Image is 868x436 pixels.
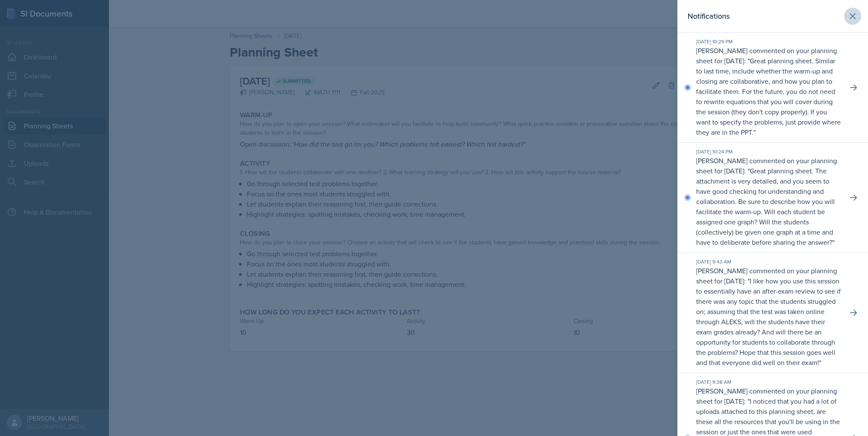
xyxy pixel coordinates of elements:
[696,148,841,156] div: [DATE] 10:24 PM
[696,156,841,247] p: [PERSON_NAME] commented on your planning sheet for [DATE]: " "
[696,166,835,247] p: Great planning sheet. The attachment is very detailed, and you seem to have good checking for und...
[696,56,841,137] p: Great planning sheet. Similar to last time, include whether the warm-up and closing are collabora...
[696,276,841,367] p: I like how you use this session to essentially have an after-exam review to see if there was any ...
[696,45,841,137] p: [PERSON_NAME] commented on your planning sheet for [DATE]: " "
[696,266,841,368] p: [PERSON_NAME] commented on your planning sheet for [DATE]: " "
[696,38,841,45] div: [DATE] 10:29 PM
[696,258,841,266] div: [DATE] 9:43 AM
[688,10,730,22] h2: Notifications
[696,378,841,386] div: [DATE] 9:38 AM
